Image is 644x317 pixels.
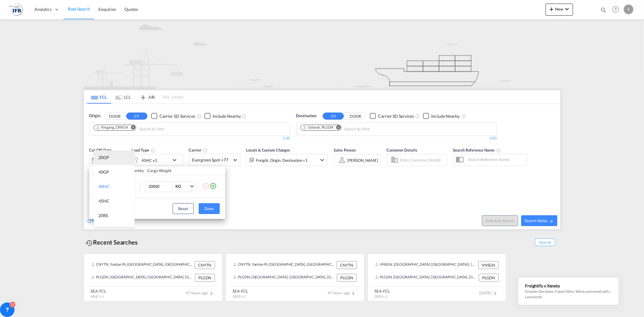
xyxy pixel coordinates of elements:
[98,155,109,161] div: 20GP
[98,213,108,219] div: 20RE
[98,169,109,175] div: 40GP
[98,227,108,233] div: 40RE
[98,198,110,204] div: 45HC
[98,184,110,190] div: 40HC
